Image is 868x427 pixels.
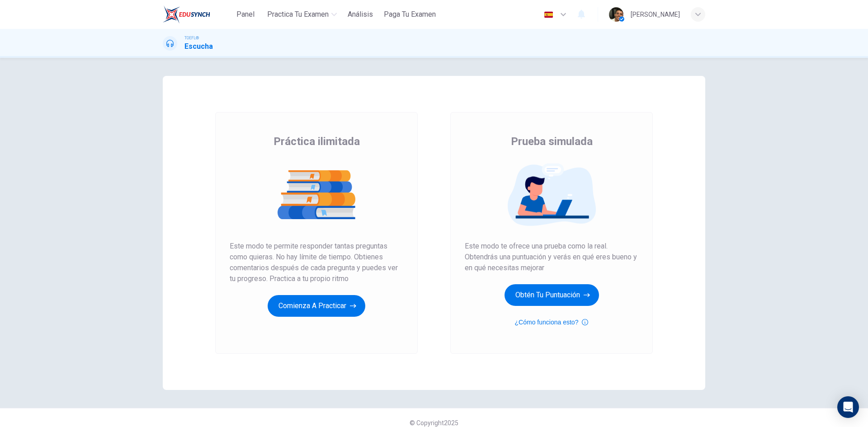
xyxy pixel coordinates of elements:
[268,295,365,317] button: Comienza a practicar
[184,41,213,52] h1: Escucha
[505,284,599,306] button: Obtén tu puntuación
[543,11,554,18] img: es
[163,5,210,23] img: EduSynch logo
[267,9,329,20] span: Practica tu examen
[344,6,377,23] button: Análisis
[348,9,373,20] span: Análisis
[264,6,340,23] button: Practica tu examen
[230,241,403,284] span: Este modo te permite responder tantas preguntas como quieras. No hay límite de tiempo. Obtienes c...
[465,241,638,273] span: Este modo te ofrece una prueba como la real. Obtendrás una puntuación y verás en qué eres bueno y...
[231,6,260,23] button: Panel
[837,396,859,418] div: Open Intercom Messenger
[236,9,255,20] span: Panel
[515,317,589,328] button: ¿Cómo funciona esto?
[631,9,680,20] div: [PERSON_NAME]
[184,35,199,41] span: TOEFL®
[274,134,360,149] span: Práctica ilimitada
[609,7,623,22] img: Profile picture
[384,9,436,20] span: Paga Tu Examen
[410,419,458,427] span: © Copyright 2025
[511,134,593,149] span: Prueba simulada
[163,5,231,23] a: EduSynch logo
[380,6,439,23] button: Paga Tu Examen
